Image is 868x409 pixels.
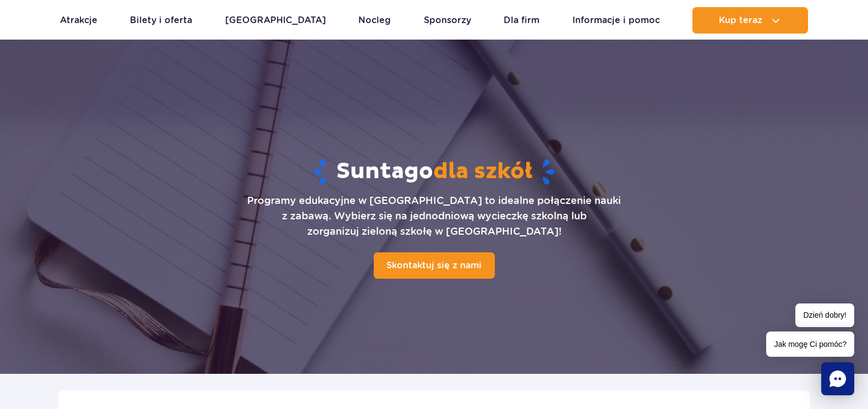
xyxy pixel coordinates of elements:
a: Informacje i pomoc [572,7,660,34]
a: Bilety i oferta [130,7,192,34]
a: [GEOGRAPHIC_DATA] [225,7,326,34]
span: Jak mogę Ci pomóc? [766,331,854,357]
span: Dzień dobry! [795,303,854,327]
button: Kup teraz [692,7,808,34]
a: Dla firm [504,7,539,34]
a: Sponsorzy [424,7,471,34]
span: Skontaktuj się z nami [386,260,482,270]
a: Atrakcje [60,7,97,34]
h1: Suntago [80,158,788,186]
a: Skontaktuj się z nami [374,252,495,279]
span: Kup teraz [719,15,762,25]
p: Programy edukacyjne w [GEOGRAPHIC_DATA] to idealne połączenie nauki z zabawą. Wybierz się na jedn... [247,193,621,239]
div: Chat [821,362,854,395]
a: Nocleg [358,7,391,34]
span: dla szkół [433,158,532,185]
